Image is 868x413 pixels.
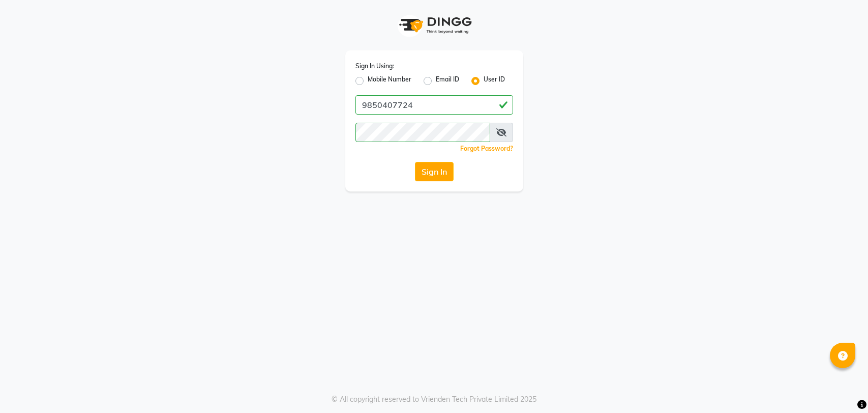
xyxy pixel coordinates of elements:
label: User ID [484,75,505,87]
label: Mobile Number [368,75,411,87]
img: logo1.svg [394,10,475,40]
input: Username [355,123,490,142]
input: Username [355,95,513,115]
a: Forgot Password? [460,145,513,152]
label: Email ID [436,75,459,87]
button: Sign In [415,162,454,181]
iframe: chat widget [825,372,858,403]
label: Sign In Using: [355,62,394,71]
